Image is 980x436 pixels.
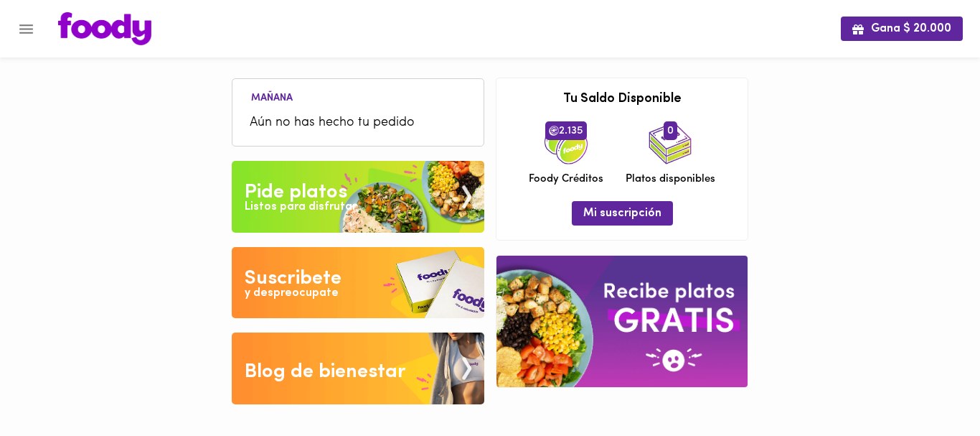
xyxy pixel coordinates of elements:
[841,17,963,40] button: Gana $ 20.000
[245,285,339,302] div: y despreocupate
[549,126,559,136] img: foody-creditos.png
[572,201,673,225] button: Mi suscripción
[250,113,466,133] span: Aún no has hecho tu pedido
[626,172,715,187] span: Platos disponibles
[232,333,484,404] img: Blog de bienestar
[583,207,661,221] span: Mi suscripción
[649,121,692,164] img: icon_dishes.png
[58,12,151,45] img: logo.png
[529,172,603,187] span: Foody Créditos
[240,90,304,103] li: Mañana
[496,256,748,387] img: referral-banner.png
[664,121,677,140] span: 0
[232,161,484,233] img: Pide un Platos
[545,121,587,140] span: 2.135
[852,22,951,36] span: Gana $ 20.000
[545,121,588,164] img: credits-package.png
[245,358,406,386] div: Blog de bienestar
[9,11,44,47] button: Menu
[245,178,347,207] div: Pide platos
[507,93,737,107] h3: Tu Saldo Disponible
[245,199,357,215] div: Listos para disfrutar
[245,264,341,293] div: Suscribete
[232,247,484,319] img: Disfruta bajar de peso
